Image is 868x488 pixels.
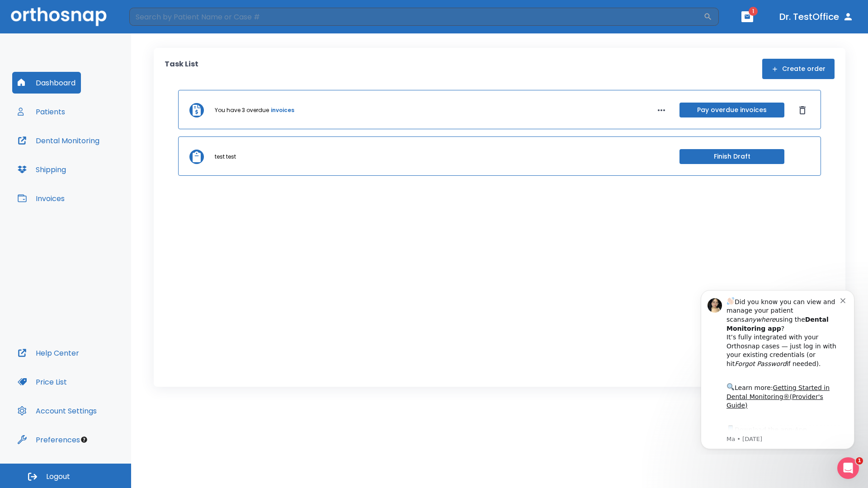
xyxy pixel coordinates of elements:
[11,7,107,26] img: Orthosnap
[39,144,120,160] a: App Store
[12,400,102,422] button: Account Settings
[749,7,758,16] span: 1
[856,457,863,465] span: 1
[12,72,81,94] button: Dashboard
[129,8,703,26] input: Search by Patient Name or Case #
[679,149,784,164] button: Finish Draft
[39,142,153,188] div: Download the app: | ​ Let us know if you need help getting started!
[12,101,71,122] button: Patients
[12,188,70,209] button: Invoices
[687,282,868,455] iframe: Intercom notifications message
[762,59,835,79] button: Create order
[837,457,859,479] iframe: Intercom live chat
[776,9,857,25] button: Dr. TestOffice
[39,153,153,161] p: Message from Ma, sent 7w ago
[12,342,85,364] button: Help Center
[153,14,160,21] button: Dismiss notification
[12,371,72,393] button: Price List
[165,59,198,79] p: Task List
[46,472,70,482] span: Logout
[795,103,810,117] button: Dismiss
[12,130,105,151] button: Dental Monitoring
[80,436,88,444] div: Tooltip anchor
[215,106,269,114] p: You have 3 overdue
[12,159,71,180] button: Shipping
[679,103,784,117] button: Pay overdue invoices
[215,153,236,161] p: test test
[271,106,294,114] a: invoices
[12,429,85,450] button: Preferences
